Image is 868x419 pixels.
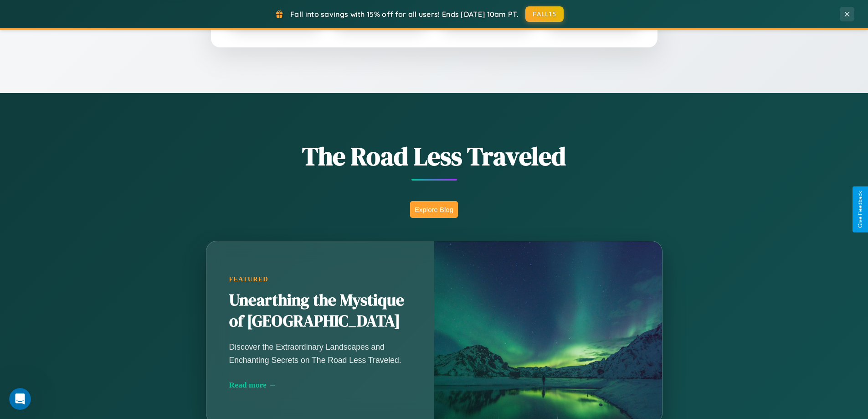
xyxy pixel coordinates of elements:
span: Fall into savings with 15% off for all users! Ends [DATE] 10am PT. [290,10,519,19]
div: Give Feedback [857,191,863,228]
div: Featured [229,275,411,283]
button: FALL15 [525,6,564,22]
h1: The Road Less Traveled [161,139,708,174]
button: Explore Blog [410,201,458,218]
div: Read more → [229,380,411,390]
iframe: Intercom live chat [9,388,31,410]
p: Discover the Extraordinary Landscapes and Enchanting Secrets on The Road Less Traveled. [229,341,411,366]
h2: Unearthing the Mystique of [GEOGRAPHIC_DATA] [229,290,411,332]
